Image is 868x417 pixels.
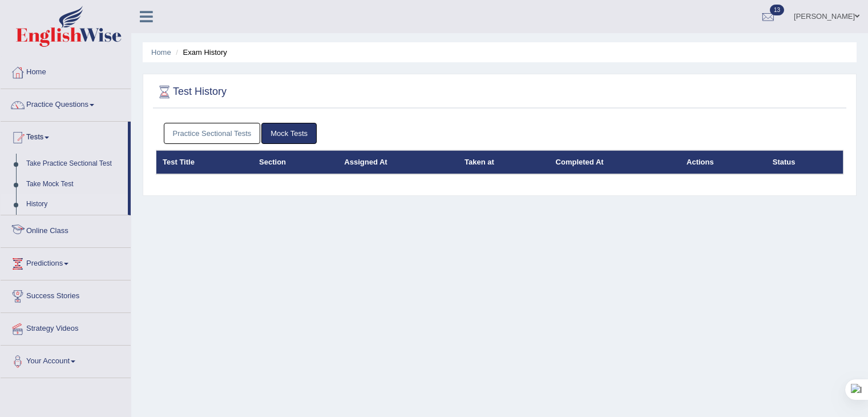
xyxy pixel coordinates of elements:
a: Take Practice Sectional Test [21,154,128,174]
th: Completed At [550,150,680,174]
th: Assigned At [338,150,458,174]
a: Home [151,48,171,57]
a: Home [1,57,131,85]
a: Tests [1,122,128,150]
h2: Test History [156,83,227,101]
a: Strategy Videos [1,313,131,342]
th: Status [766,150,843,174]
th: Actions [680,150,766,174]
a: Practice Sectional Tests [164,123,261,144]
a: Take Mock Test [21,174,128,195]
a: Mock Tests [261,123,317,144]
th: Test Title [156,150,253,174]
a: History [21,194,128,215]
th: Taken at [458,150,550,174]
a: Online Class [1,215,131,244]
a: Your Account [1,346,131,374]
th: Section [253,150,338,174]
span: 13 [770,5,784,15]
a: Predictions [1,248,131,276]
a: Practice Questions [1,89,131,118]
li: Exam History [173,47,227,58]
a: Success Stories [1,280,131,309]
